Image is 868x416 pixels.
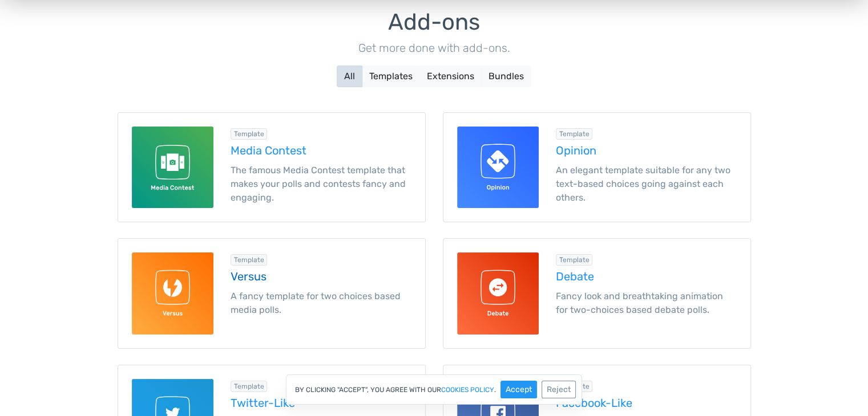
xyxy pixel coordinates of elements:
[443,112,751,222] a: Opinion for TotalPoll Template Opinion An elegant template suitable for any two text-based choice...
[419,66,482,87] button: Extensions
[362,66,420,87] button: Templates
[118,112,426,222] a: Media Contest for TotalPoll Template Media Contest The famous Media Contest template that makes y...
[231,164,411,205] p: The famous Media Contest template that makes your polls and contests fancy and engaging.
[500,381,537,398] button: Accept
[286,374,582,405] div: By clicking "Accept", you agree with our .
[457,252,539,334] img: Debate for TotalPoll
[481,66,531,87] button: Bundles
[542,381,576,398] button: Reject
[556,397,737,409] h5: Facebook-Like template for TotalPoll
[231,397,411,409] h5: Twitter-Like template for TotalPoll
[337,66,362,87] button: All
[556,128,593,140] div: Template
[231,270,411,283] h5: Versus template for TotalPoll
[556,254,593,266] div: Template
[556,289,737,317] p: Fancy look and breathtaking animation for two-choices based debate polls.
[118,39,751,56] p: Get more done with add-ons.
[231,144,411,157] h5: Media Contest template for TotalPoll
[132,252,213,334] img: Versus for TotalPoll
[231,289,411,317] p: A fancy template for two choices based media polls.
[457,127,539,208] img: Opinion for TotalPoll
[231,128,268,140] div: Template
[441,386,494,393] a: cookies policy
[556,144,737,157] h5: Opinion template for TotalPoll
[118,10,751,35] h1: Add-ons
[556,270,737,283] h5: Debate template for TotalPoll
[556,164,737,205] p: An elegant template suitable for any two text-based choices going against each others.
[231,254,268,266] div: Template
[443,238,751,348] a: Debate for TotalPoll Template Debate Fancy look and breathtaking animation for two-choices based ...
[118,238,426,348] a: Versus for TotalPoll Template Versus A fancy template for two choices based media polls.
[132,127,213,208] img: Media Contest for TotalPoll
